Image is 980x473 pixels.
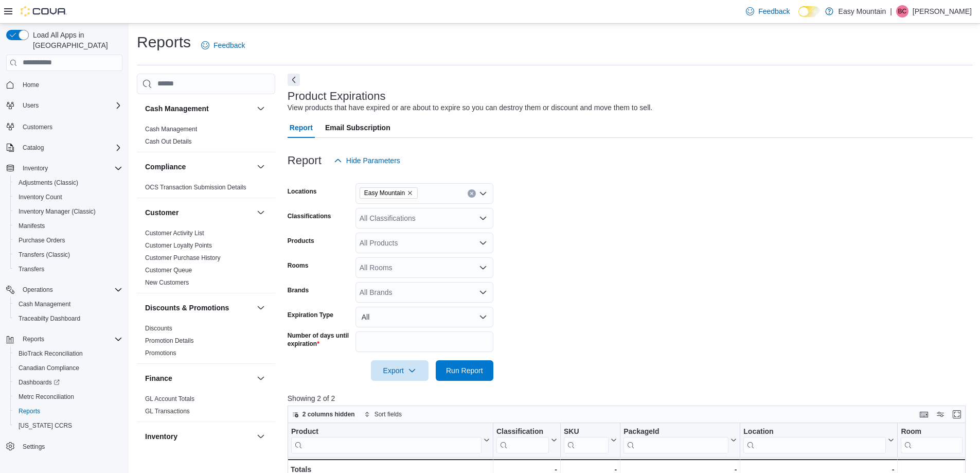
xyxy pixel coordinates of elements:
[623,427,728,437] div: PackageId
[14,263,122,275] span: Transfers
[145,125,197,133] span: Cash Management
[23,164,48,172] span: Inventory
[288,154,322,167] h3: Report
[10,219,127,233] button: Manifests
[742,1,794,22] a: Feedback
[19,251,70,259] span: Transfers (Classic)
[951,408,963,421] button: Enter fullscreen
[145,266,192,274] span: Customer Queue
[288,393,973,404] p: Showing 2 of 2
[479,214,487,222] button: Open list of options
[468,189,476,198] button: Clear input
[288,237,314,245] label: Products
[10,311,127,326] button: Traceabilty Dashboard
[19,284,57,296] button: Operations
[564,427,609,437] div: SKU
[346,155,400,166] span: Hide Parameters
[19,207,96,216] span: Inventory Manager (Classic)
[255,372,267,384] button: Finance
[145,207,253,218] button: Customer
[19,440,122,453] span: Settings
[2,77,127,92] button: Home
[10,204,127,219] button: Inventory Manager (Classic)
[839,5,886,17] p: Easy Mountain
[479,264,487,272] button: Open list of options
[23,81,39,89] span: Home
[14,419,122,432] span: Washington CCRS
[145,395,194,402] a: GL Account Totals
[255,161,267,173] button: Compliance
[10,346,127,361] button: BioTrack Reconciliation
[19,333,122,345] span: Reports
[19,441,49,453] a: Settings
[901,427,971,453] button: Room
[145,230,204,237] a: Customer Activity List
[145,395,194,403] span: GL Account Totals
[330,150,404,171] button: Hide Parameters
[2,98,127,113] button: Users
[145,162,186,172] h3: Compliance
[890,5,892,17] p: |
[145,325,172,332] a: Discounts
[496,427,549,437] div: Classification
[145,241,212,250] span: Customer Loyalty Points
[10,418,127,433] button: [US_STATE] CCRS
[288,187,317,196] label: Locations
[743,427,886,453] div: Location
[291,427,482,437] div: Product
[436,360,493,381] button: Run Report
[14,249,74,261] a: Transfers (Classic)
[145,278,189,287] span: New Customers
[2,119,127,134] button: Customers
[623,427,728,453] div: Package URL
[14,405,44,417] a: Reports
[145,349,176,357] span: Promotions
[19,142,122,154] span: Catalog
[10,390,127,404] button: Metrc Reconciliation
[623,427,737,453] button: PackageId
[255,206,267,219] button: Customer
[23,443,45,451] span: Settings
[255,302,267,314] button: Discounts & Promotions
[758,6,790,16] span: Feedback
[371,360,429,381] button: Export
[10,297,127,311] button: Cash Management
[743,427,894,453] button: Location
[19,393,74,401] span: Metrc Reconciliation
[23,335,44,343] span: Reports
[145,337,194,345] span: Promotion Details
[302,410,355,418] span: 2 columns hidden
[496,427,549,453] div: Classification
[29,30,122,50] span: Load All Apps in [GEOGRAPHIC_DATA]
[19,162,52,174] button: Inventory
[10,190,127,204] button: Inventory Count
[288,261,309,270] label: Rooms
[19,99,43,112] button: Users
[14,362,122,374] span: Canadian Compliance
[19,265,44,273] span: Transfers
[479,239,487,247] button: Open list of options
[288,102,652,113] div: View products that have expired or are about to expire so you can destroy them or discount and mo...
[360,408,406,421] button: Sort fields
[14,220,122,232] span: Manifests
[14,249,122,261] span: Transfers (Classic)
[137,32,191,52] h1: Reports
[23,286,53,294] span: Operations
[10,176,127,190] button: Adjustments (Classic)
[564,427,617,453] button: SKU
[901,427,963,453] div: Room
[14,191,122,203] span: Inventory Count
[10,361,127,375] button: Canadian Compliance
[137,227,275,293] div: Customer
[290,117,313,138] span: Report
[19,120,122,133] span: Customers
[10,404,127,418] button: Reports
[145,183,246,191] span: OCS Transaction Submission Details
[23,123,52,131] span: Customers
[14,391,78,403] a: Metrc Reconciliation
[23,101,39,110] span: Users
[14,234,122,247] span: Purchase Orders
[19,284,122,296] span: Operations
[288,408,359,421] button: 2 columns hidden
